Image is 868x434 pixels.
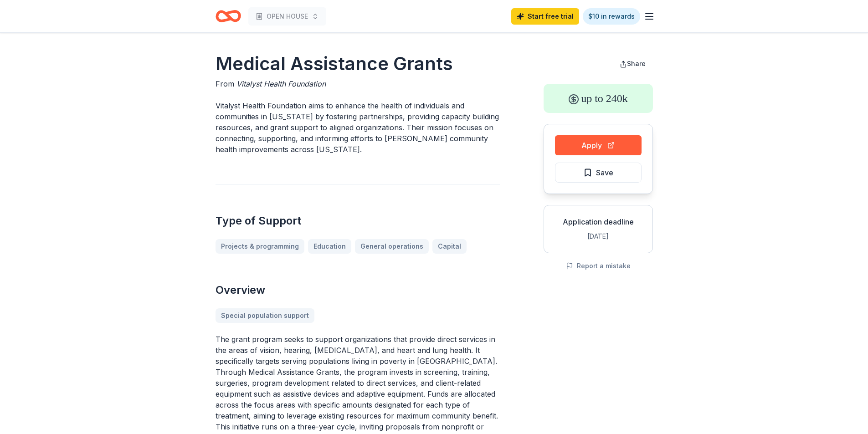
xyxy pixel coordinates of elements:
[555,163,642,183] button: Save
[432,239,467,254] a: Capital
[267,11,308,22] span: OPEN HOUSE
[551,231,645,242] div: [DATE]
[566,260,631,271] button: Report a mistake
[596,167,613,179] span: Save
[355,239,429,254] a: General operations
[555,135,642,155] button: Apply
[248,7,326,26] button: OPEN HOUSE
[511,8,579,25] a: Start free trial
[216,283,500,297] h2: Overview
[612,55,653,73] button: Share
[627,60,646,67] span: Share
[216,78,500,89] div: From
[544,84,653,113] div: up to 240k
[216,5,241,27] a: Home
[551,216,645,227] div: Application deadline
[216,239,304,254] a: Projects & programming
[216,100,500,155] p: Vitalyst Health Foundation aims to enhance the health of individuals and communities in [US_STATE...
[216,214,500,228] h2: Type of Support
[308,239,351,254] a: Education
[583,8,640,25] a: $10 in rewards
[236,79,326,88] span: Vitalyst Health Foundation
[216,51,500,77] h1: Medical Assistance Grants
